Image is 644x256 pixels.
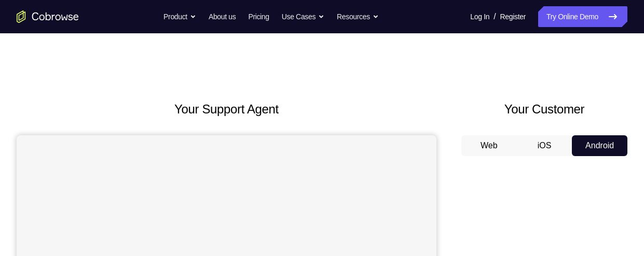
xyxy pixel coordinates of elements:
a: Go to the home page [17,10,79,23]
button: Product [163,6,196,27]
a: Try Online Demo [538,6,627,27]
button: Android [572,135,627,156]
button: Web [461,135,517,156]
a: Log In [470,6,489,27]
button: Use Cases [282,6,324,27]
h2: Your Support Agent [17,100,436,119]
button: iOS [517,135,572,156]
a: Register [500,6,526,27]
a: About us [209,6,236,27]
a: Pricing [248,6,269,27]
button: Resources [337,6,379,27]
span: / [494,10,496,23]
h2: Your Customer [461,100,627,119]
